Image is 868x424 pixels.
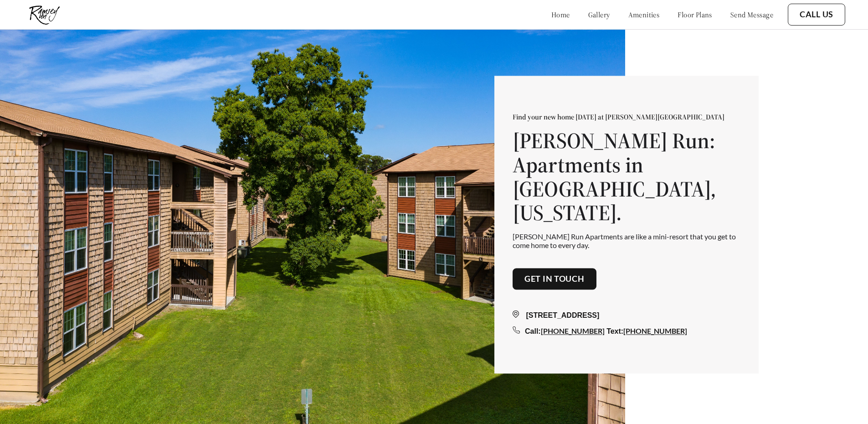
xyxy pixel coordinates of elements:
[551,10,570,19] a: home
[513,310,740,321] div: [STREET_ADDRESS]
[23,2,66,27] img: ramsey_run_logo.jpg
[800,10,833,20] a: Call Us
[513,233,740,250] p: [PERSON_NAME] Run Apartments are like a mini-resort that you get to come home to every day.
[513,112,740,121] p: Find your new home [DATE] at [PERSON_NAME][GEOGRAPHIC_DATA]
[628,10,660,19] a: amenities
[730,10,773,19] a: send message
[513,268,596,290] button: Get in touch
[541,327,605,336] a: [PHONE_NUMBER]
[588,10,610,19] a: gallery
[678,10,712,19] a: floor plans
[788,4,845,26] button: Call Us
[525,328,541,336] span: Call:
[513,129,740,225] h1: [PERSON_NAME] Run: Apartments in [GEOGRAPHIC_DATA], [US_STATE].
[606,328,623,336] span: Text:
[623,327,687,336] a: [PHONE_NUMBER]
[524,274,585,284] a: Get in touch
